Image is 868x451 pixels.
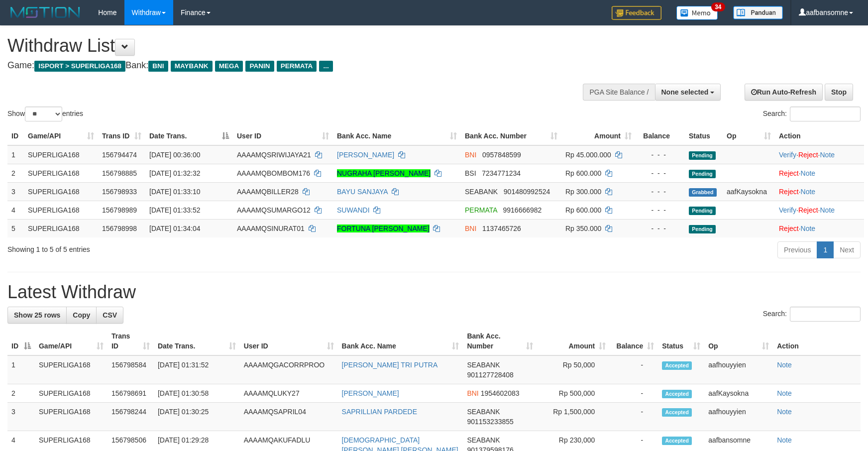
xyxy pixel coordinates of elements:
div: - - - [640,150,681,160]
td: 156798584 [108,355,154,384]
td: · [775,182,864,201]
h1: Latest Withdraw [7,282,861,302]
a: FORTUNA [PERSON_NAME] [337,225,430,232]
div: - - - [640,205,681,215]
img: MOTION_logo.png [7,5,83,20]
td: AAAAMQSAPRIL04 [240,403,338,431]
span: Copy 1954602083 to clipboard [481,389,520,397]
td: [DATE] 01:30:25 [154,403,240,431]
th: Date Trans.: activate to sort column ascending [154,327,240,355]
div: Showing 1 to 5 of 5 entries [7,240,354,254]
td: - [610,384,658,403]
span: Copy [73,311,90,319]
div: - - - [640,168,681,178]
th: User ID: activate to sort column ascending [233,127,333,145]
label: Show entries [7,107,83,121]
td: Rp 500,000 [537,384,610,403]
h1: Withdraw List [7,36,569,56]
td: Rp 50,000 [537,355,610,384]
label: Search: [763,307,861,322]
td: [DATE] 01:30:58 [154,384,240,403]
th: Game/API: activate to sort column ascending [35,327,108,355]
td: aafhouyyien [704,355,773,384]
th: Status [685,127,723,145]
th: Bank Acc. Number: activate to sort column ascending [461,127,561,145]
span: 34 [711,2,725,11]
span: Rp 45.000.000 [565,151,611,159]
a: Previous [777,241,817,258]
span: SEABANK [467,436,500,444]
span: BSI [465,169,476,177]
a: [PERSON_NAME] TRI PUTRA [342,361,438,369]
td: aafhouyyien [704,403,773,431]
td: SUPERLIGA168 [24,164,98,182]
th: Trans ID: activate to sort column ascending [98,127,145,145]
th: Status: activate to sort column ascending [658,327,704,355]
td: SUPERLIGA168 [24,182,98,201]
td: SUPERLIGA168 [35,384,108,403]
select: Showentries [25,107,62,121]
span: 156798933 [102,188,137,196]
a: Show 25 rows [7,307,67,324]
a: Reject [779,188,799,196]
span: MAYBANK [171,61,213,72]
a: Note [820,151,835,159]
td: 2 [7,164,24,182]
a: SAPRILLIAN PARDEDE [342,408,417,416]
th: Trans ID: activate to sort column ascending [108,327,154,355]
span: BNI [467,389,478,397]
td: 1 [7,355,35,384]
span: Rp 600.000 [565,169,601,177]
span: SEABANK [465,188,498,196]
div: - - - [640,187,681,197]
span: 156794474 [102,151,137,159]
a: Reject [798,206,818,214]
span: SEABANK [467,408,500,416]
th: Op: activate to sort column ascending [704,327,773,355]
span: Pending [689,207,716,215]
input: Search: [790,307,861,322]
div: - - - [640,224,681,233]
a: CSV [96,307,123,324]
span: CSV [103,311,117,319]
span: PERMATA [277,61,317,72]
a: Note [777,389,792,397]
span: Accepted [662,437,692,445]
span: AAAAMQBILLER28 [237,188,299,196]
span: None selected [661,88,709,96]
td: aafKaysokna [704,384,773,403]
a: Next [833,241,861,258]
th: Balance: activate to sort column ascending [610,327,658,355]
th: Bank Acc. Name: activate to sort column ascending [338,327,463,355]
a: Stop [825,84,853,101]
a: Verify [779,206,796,214]
td: SUPERLIGA168 [35,355,108,384]
th: User ID: activate to sort column ascending [240,327,338,355]
td: SUPERLIGA168 [24,201,98,219]
td: · [775,164,864,182]
span: Copy 901480992524 to clipboard [504,188,550,196]
span: Rp 600.000 [565,206,601,214]
a: SUWANDI [337,206,370,214]
th: Game/API: activate to sort column ascending [24,127,98,145]
td: SUPERLIGA168 [24,145,98,164]
td: · · [775,145,864,164]
a: Note [801,225,816,232]
a: Copy [66,307,97,324]
a: Reject [798,151,818,159]
span: Accepted [662,361,692,370]
th: Op: activate to sort column ascending [723,127,775,145]
span: AAAAMQSRIWIJAYA21 [237,151,311,159]
td: - [610,355,658,384]
td: · · [775,201,864,219]
a: Note [801,188,816,196]
th: Amount: activate to sort column ascending [561,127,636,145]
th: Date Trans.: activate to sort column descending [145,127,233,145]
th: ID: activate to sort column descending [7,327,35,355]
span: SEABANK [467,361,500,369]
span: 156798998 [102,225,137,232]
td: SUPERLIGA168 [35,403,108,431]
span: Pending [689,225,716,233]
span: PANIN [245,61,274,72]
td: AAAAMQLUKY27 [240,384,338,403]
